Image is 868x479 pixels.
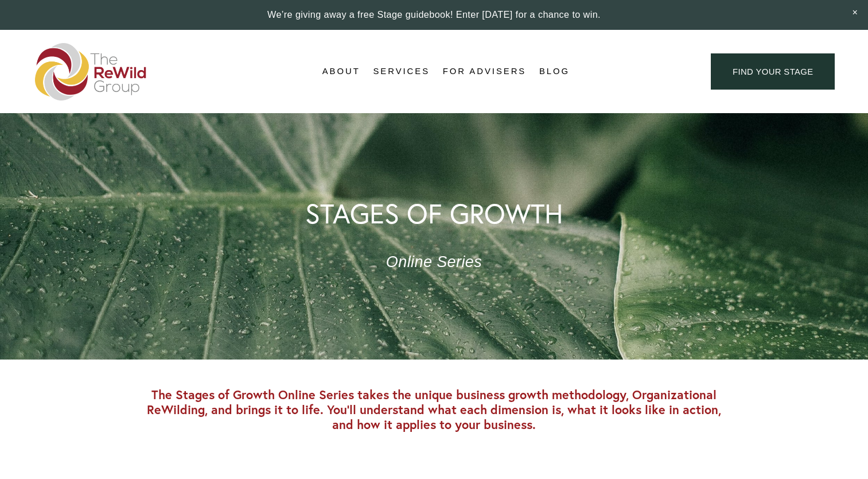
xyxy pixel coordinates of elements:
span: About [322,64,360,79]
a: find your stage [711,53,835,90]
a: Blog [539,63,570,80]
span: Services [373,64,430,79]
h1: STAGES OF GROWTH [142,198,727,229]
a: For Advisers [443,63,526,80]
a: folder dropdown [322,63,360,80]
strong: The Stages of Growth Online Series takes the unique business growth methodology, Organizational R... [147,387,725,432]
img: The ReWild Group [35,43,147,101]
a: folder dropdown [373,63,430,80]
em: Online Series [386,253,482,271]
